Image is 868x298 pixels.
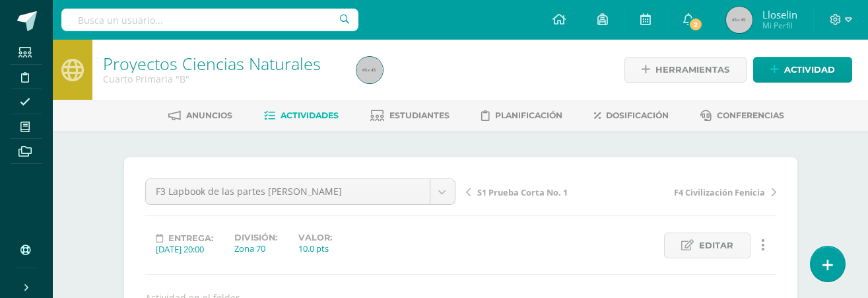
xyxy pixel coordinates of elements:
div: Cuarto Primaria 'B' [103,73,341,85]
span: Conferencias [717,110,784,120]
span: S1 Prueba Corta No. 1 [477,186,568,198]
span: Mi Perfil [762,20,797,31]
span: F4 Civilización Fenicia [674,186,765,198]
a: Planificación [481,105,562,126]
a: Anuncios [168,105,232,126]
span: Editar [699,233,733,258]
a: F3 Lapbook de las partes [PERSON_NAME] [146,179,455,204]
a: Actividad [753,57,852,83]
a: S1 Prueba Corta No. 1 [466,185,621,198]
input: Busca un usuario... [61,9,358,31]
label: División: [234,233,277,242]
a: F4 Civilización Fenicia [621,185,776,198]
label: Valor: [298,233,332,242]
div: 10.0 pts [298,242,332,254]
span: Estudiantes [389,110,450,120]
span: Herramientas [655,57,729,82]
h1: Proyectos Ciencias Naturales [103,54,341,73]
span: Entrega: [168,233,213,243]
span: Anuncios [186,110,232,120]
span: 2 [688,17,703,32]
a: Conferencias [700,105,784,126]
span: F3 Lapbook de las partes [PERSON_NAME] [156,179,420,204]
div: [DATE] 20:00 [156,243,213,255]
a: Herramientas [624,57,747,83]
a: Actividades [264,105,339,126]
a: Proyectos Ciencias Naturales [103,52,321,75]
img: 45x45 [356,57,383,83]
span: Lloselin [762,8,797,21]
span: Actividad [784,57,835,82]
span: Planificación [495,110,562,120]
span: Actividades [281,110,339,120]
img: 45x45 [726,7,752,33]
div: Zona 70 [234,242,277,254]
a: Estudiantes [370,105,450,126]
span: Dosificación [606,110,669,120]
a: Dosificación [594,105,669,126]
